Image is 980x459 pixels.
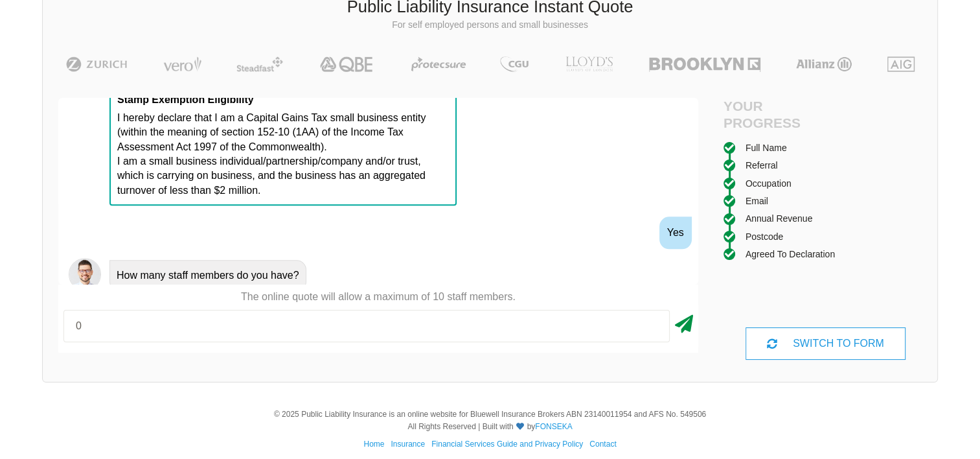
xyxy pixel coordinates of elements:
div: Annual Revenue [746,211,813,226]
img: Brooklyn | Public Liability Insurance [644,56,765,72]
a: Home [363,440,384,449]
div: Referral [746,158,778,172]
h4: Your Progress [724,98,826,130]
img: Chatbot | PLI [69,258,101,290]
div: SWITCH TO FORM [746,327,906,360]
img: CGU | Public Liability Insurance [495,56,534,72]
div: How many staff members do you have? [109,260,306,291]
div: Full Name [746,141,787,155]
div: Yes [659,217,692,249]
img: Protecsure | Public Liability Insurance [406,56,472,72]
img: QBE | Public Liability Insurance [312,56,382,72]
img: Vero | Public Liability Insurance [157,56,207,72]
a: Financial Services Guide and Privacy Policy [431,440,583,449]
img: Allianz | Public Liability Insurance [790,56,858,72]
p: Stamp Exemption Eligibility [117,93,449,107]
a: Insurance [391,440,425,449]
div: Postcode [746,230,783,244]
img: LLOYD's | Public Liability Insurance [558,56,621,72]
img: AIG | Public Liability Insurance [882,56,920,72]
p: For self employed persons and small businesses [52,19,928,32]
p: The online quote will allow a maximum of 10 staff members. [58,290,698,304]
input: Number of staff [63,310,670,342]
img: Zurich | Public Liability Insurance [60,56,133,72]
a: FONSEKA [535,422,572,431]
div: Agreed to Declaration [746,247,835,261]
a: Contact [589,440,616,449]
div: Email [746,194,768,208]
div: Occupation [746,176,792,191]
img: Steadfast | Public Liability Insurance [231,56,288,72]
p: I hereby declare that I am a Capital Gains Tax small business entity (within the meaning of secti... [117,111,449,198]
